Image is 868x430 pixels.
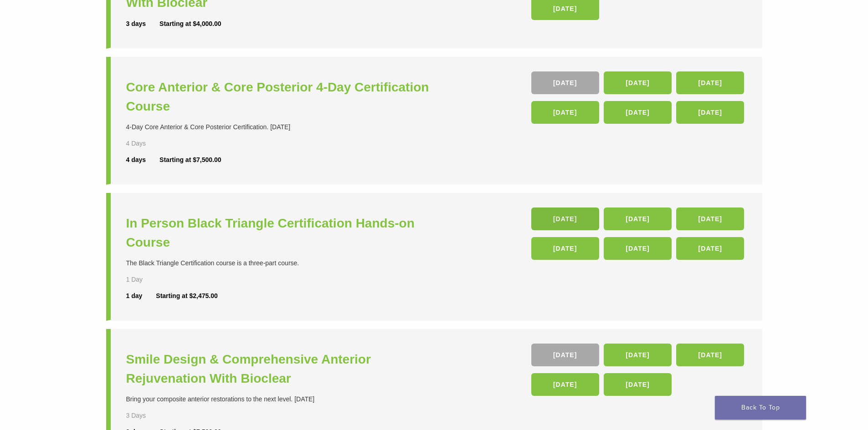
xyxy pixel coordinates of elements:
a: [DATE] [531,344,599,366]
div: Starting at $4,000.00 [159,19,221,29]
a: [DATE] [676,71,744,94]
a: [DATE] [604,207,672,230]
div: , , , , , [531,71,747,128]
div: , , , , [531,344,747,400]
div: Starting at $7,500.00 [159,155,221,165]
a: [DATE] [676,101,744,124]
a: [DATE] [531,71,599,94]
div: , , , , , [531,207,747,264]
a: [DATE] [531,373,599,396]
a: Core Anterior & Core Posterior 4-Day Certification Course [126,78,437,116]
a: [DATE] [531,237,599,260]
div: Starting at $2,475.00 [156,291,217,301]
a: [DATE] [676,344,744,366]
div: 4-Day Core Anterior & Core Posterior Certification. [DATE] [126,122,437,132]
div: 3 days [126,19,160,29]
div: 1 Day [126,275,173,284]
a: In Person Black Triangle Certification Hands-on Course [126,214,437,252]
a: [DATE] [604,344,672,366]
div: 1 day [126,291,156,301]
div: 3 Days [126,411,173,420]
a: [DATE] [676,237,744,260]
a: Smile Design & Comprehensive Anterior Rejuvenation With Bioclear [126,350,437,388]
div: 4 Days [126,139,173,148]
div: The Black Triangle Certification course is a three-part course. [126,258,437,268]
a: [DATE] [531,207,599,230]
a: Back To Top [715,396,806,420]
div: 4 days [126,155,160,165]
a: [DATE] [604,237,672,260]
a: [DATE] [604,101,672,124]
a: [DATE] [604,373,672,396]
a: [DATE] [676,207,744,230]
a: [DATE] [531,101,599,124]
div: Bring your composite anterior restorations to the next level. [DATE] [126,395,437,404]
a: [DATE] [604,71,672,94]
